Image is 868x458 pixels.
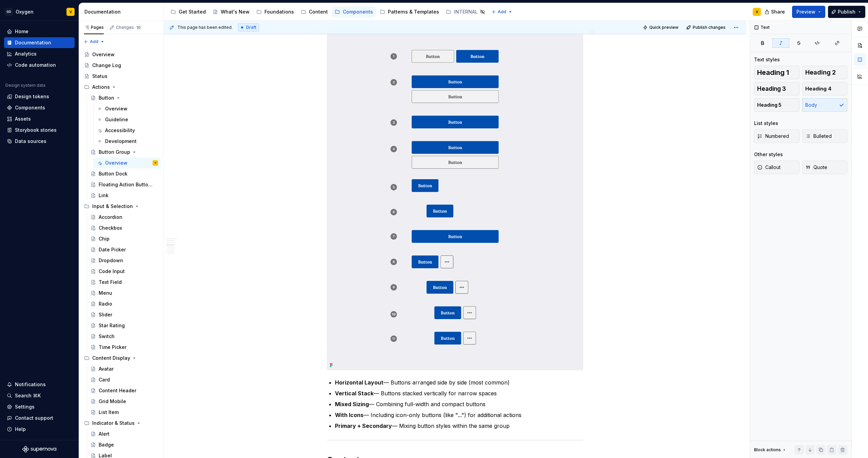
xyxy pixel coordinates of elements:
[105,160,127,166] div: Overview
[246,25,256,30] span: Draft
[99,311,112,318] div: Slider
[802,66,848,79] button: Heading 2
[4,413,75,423] button: Contact support
[90,39,98,44] span: Add
[15,381,46,388] div: Notifications
[99,181,155,188] div: Floating Action Button (FAB)
[99,257,123,264] div: Dropdown
[641,23,682,32] button: Quick preview
[802,129,848,143] button: Bulleted
[335,379,383,386] strong: Horizontal Layout
[377,6,442,17] a: Patterns & Templates
[4,60,75,70] a: Code automation
[99,246,126,253] div: Date Picker
[88,429,161,439] a: Alert
[88,92,161,103] a: Button
[754,56,780,63] div: Text styles
[4,379,75,390] button: Notifications
[105,127,135,134] div: Accessibility
[177,25,233,30] span: This page has been edited.
[15,93,49,100] div: Design tokens
[335,411,583,419] p: — Including icon-only buttons (like "...") for additional actions
[805,164,827,171] span: Quote
[756,9,758,15] div: V
[4,102,75,113] a: Components
[92,62,121,69] div: Change Log
[179,8,206,15] div: Get Started
[761,6,789,18] button: Share
[1,4,77,19] button: GDOxygenV
[15,127,57,133] div: Storybook stories
[771,8,785,15] span: Share
[88,212,161,223] a: Accordion
[15,50,37,57] div: Analytics
[105,116,128,123] div: Guideline
[335,412,363,418] strong: With Icons
[88,168,161,179] a: Button Dock
[298,6,331,17] a: Content
[335,400,583,408] p: — Combining full-width and compact buttons
[88,396,161,407] a: Grid Mobile
[489,7,515,17] button: Add
[105,138,137,145] div: Development
[754,129,800,143] button: Numbered
[88,223,161,233] a: Checkbox
[4,37,75,48] a: Documentation
[5,83,45,88] div: Design system data
[99,431,110,437] div: Alert
[81,71,161,82] a: Status
[4,401,75,412] a: Settings
[754,445,787,455] div: Block actions
[15,62,56,68] div: Code automation
[88,179,161,190] a: Floating Action Button (FAB)
[84,25,104,30] div: Pages
[81,418,161,429] div: Indicator & Status
[94,136,161,147] a: Development
[88,331,161,342] a: Switch
[828,6,865,18] button: Publish
[22,446,56,453] a: Supernova Logo
[99,344,126,351] div: Time Picker
[99,409,119,416] div: List Item
[88,266,161,277] a: Code Input
[99,225,122,231] div: Checkbox
[343,8,373,15] div: Components
[4,113,75,124] a: Assets
[92,355,130,361] div: Content Display
[264,8,294,15] div: Foundations
[99,214,122,221] div: Accordion
[805,69,836,76] span: Heading 2
[92,51,115,58] div: Overview
[15,104,45,111] div: Components
[757,164,781,171] span: Callout
[92,203,133,210] div: Input & Selection
[92,84,110,90] div: Actions
[754,151,783,158] div: Other styles
[210,6,252,17] a: What's New
[88,342,161,353] a: Time Picker
[88,309,161,320] a: Slider
[792,6,825,18] button: Preview
[15,426,26,433] div: Help
[754,66,800,79] button: Heading 1
[15,415,53,421] div: Contact support
[94,158,161,168] a: OverviewV
[99,279,122,286] div: Text Field
[99,192,108,199] div: Link
[335,422,583,430] p: — Mixing button styles within the same group
[16,8,34,15] div: Oxygen
[335,422,392,429] strong: Primary + Secondary
[135,25,142,30] span: 10
[168,5,488,19] div: Page tree
[81,82,161,92] div: Actions
[88,407,161,418] a: List Item
[92,420,135,426] div: Indicator & Status
[81,201,161,212] div: Input & Selection
[757,133,789,140] span: Numbered
[4,125,75,136] a: Storybook stories
[99,376,110,383] div: Card
[99,441,114,448] div: Badge
[327,29,583,370] img: d2d6c179-7eed-47a2-8cea-8e5256878b7a.png
[443,6,488,17] a: INTERNAL
[454,8,478,15] div: INTERNAL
